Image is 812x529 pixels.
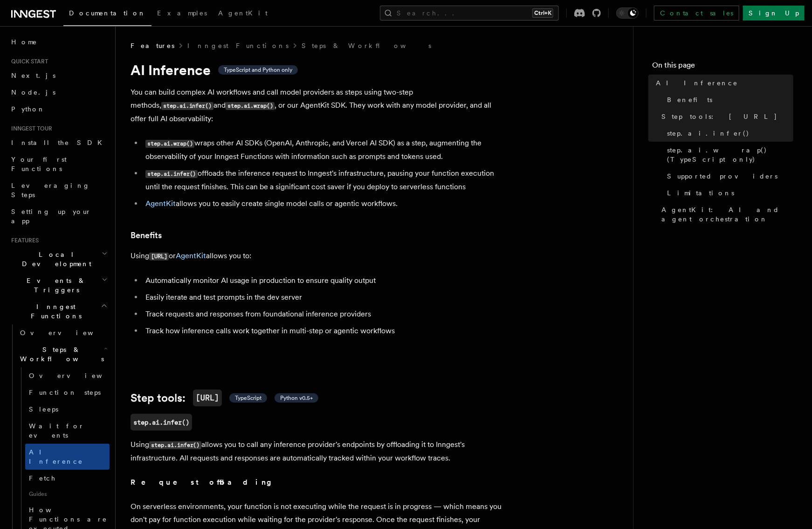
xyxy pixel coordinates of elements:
[7,84,110,101] a: Node.js
[143,324,503,337] li: Track how inference calls work together in multi-step or agentic workflows
[176,251,206,260] a: AgentKit
[151,3,213,25] a: Examples
[25,418,110,444] a: Wait for events
[661,112,778,121] span: Step tools: [URL]
[131,478,278,487] strong: Request offloading
[667,145,793,164] span: step.ai.wrap() (TypeScript only)
[7,302,101,321] span: Inngest Functions
[16,345,104,364] span: Steps & Workflows
[143,308,503,321] li: Track requests and responses from foundational inference providers
[7,125,52,132] span: Inngest tour
[667,172,778,181] span: Supported providers
[218,9,268,17] span: AgentKit
[663,168,793,185] a: Supported providers
[11,72,55,79] span: Next.js
[663,125,793,142] a: step.ai.infer()
[29,448,83,465] span: AI Inference
[661,205,793,224] span: AgentKit: AI and agent orchestration
[29,405,58,413] span: Sleeps
[658,108,793,125] a: Step tools: [URL]
[143,137,503,163] li: wraps other AI SDKs (OpenAI, Anthropic, and Vercel AI SDK) as a step, augmenting the observabilit...
[11,156,67,172] span: Your first Functions
[143,274,503,287] li: Automatically monitor AI usage in production to ensure quality output
[149,253,169,261] code: [URL]
[29,474,56,482] span: Fetch
[280,394,313,402] span: Python v0.5+
[187,41,289,50] a: Inngest Functions
[143,291,503,304] li: Easily iterate and test prompts in the dev server
[25,487,110,502] span: Guides
[667,188,734,198] span: Limitations
[656,78,738,88] span: AI Inference
[7,134,110,151] a: Install the SDK
[29,422,84,439] span: Wait for events
[20,329,116,337] span: Overview
[7,203,110,229] a: Setting up your app
[235,394,261,402] span: TypeScript
[652,75,793,91] a: AI Inference
[11,208,91,225] span: Setting up your app
[532,8,553,18] kbd: Ctrl+K
[131,414,192,431] a: step.ai.infer()
[11,89,55,96] span: Node.js
[25,444,110,470] a: AI Inference
[663,91,793,108] a: Benefits
[193,390,222,406] code: [URL]
[25,470,110,487] a: Fetch
[7,237,39,244] span: Features
[7,34,110,50] a: Home
[7,246,110,272] button: Local Development
[302,41,431,50] a: Steps & Workflows
[131,229,162,242] a: Benefits
[11,37,37,47] span: Home
[7,151,110,177] a: Your first Functions
[224,66,292,74] span: TypeScript and Python only
[7,276,102,295] span: Events & Triggers
[667,95,712,104] span: Benefits
[7,177,110,203] a: Leveraging Steps
[663,185,793,201] a: Limitations
[11,139,108,146] span: Install the SDK
[145,199,176,208] a: AgentKit
[63,3,151,26] a: Documentation
[667,129,750,138] span: step.ai.infer()
[743,6,805,21] a: Sign Up
[616,7,639,19] button: Toggle dark mode
[16,324,110,341] a: Overview
[213,3,273,25] a: AgentKit
[7,250,102,268] span: Local Development
[131,438,503,465] p: Using allows you to call any inference provider's endpoints by offloading it to Inngest's infrast...
[25,367,110,384] a: Overview
[11,105,45,113] span: Python
[131,249,503,263] p: Using or allows you to:
[658,201,793,227] a: AgentKit: AI and agent orchestration
[11,182,90,199] span: Leveraging Steps
[25,384,110,401] a: Function steps
[131,41,174,50] span: Features
[131,390,318,406] a: Step tools:[URL] TypeScript Python v0.5+
[69,9,146,17] span: Documentation
[143,167,503,193] li: offloads the inference request to Inngest's infrastructure, pausing your function execution until...
[29,389,101,396] span: Function steps
[25,401,110,418] a: Sleeps
[7,272,110,298] button: Events & Triggers
[157,9,207,17] span: Examples
[131,62,503,78] h1: AI Inference
[663,142,793,168] a: step.ai.wrap() (TypeScript only)
[654,6,739,21] a: Contact sales
[29,372,125,379] span: Overview
[131,86,503,125] p: You can build complex AI workflows and call model providers as steps using two-step methods, and ...
[226,102,275,110] code: step.ai.wrap()
[16,341,110,367] button: Steps & Workflows
[145,170,198,178] code: step.ai.infer()
[143,197,503,210] li: allows you to easily create single model calls or agentic workflows.
[7,298,110,324] button: Inngest Functions
[145,140,194,148] code: step.ai.wrap()
[161,102,213,110] code: step.ai.infer()
[380,6,559,21] button: Search...Ctrl+K
[7,101,110,117] a: Python
[7,58,48,65] span: Quick start
[7,67,110,84] a: Next.js
[652,60,793,75] h4: On this page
